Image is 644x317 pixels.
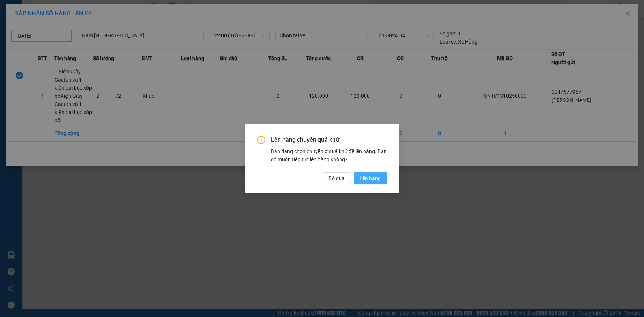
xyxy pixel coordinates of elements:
strong: BIÊN NHẬN VẬN CHUYỂN BẢO AN EXPRESS [18,11,125,28]
span: [PHONE_NUMBER] - [DOMAIN_NAME] [19,44,125,72]
span: Bỏ qua [329,174,345,182]
button: Bỏ qua [323,172,351,184]
span: Lên hàng chuyến quá khứ [271,136,387,144]
button: Lên hàng [354,172,387,184]
span: info-circle [257,136,265,144]
span: Lên hàng [360,174,381,182]
strong: (Công Ty TNHH Chuyển Phát Nhanh Bảo An - MST: 0109597835) [16,30,126,42]
div: Bạn đang chọn chuyến ở quá khứ để lên hàng. Bạn có muốn tiếp tục lên hàng không? [271,147,387,163]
